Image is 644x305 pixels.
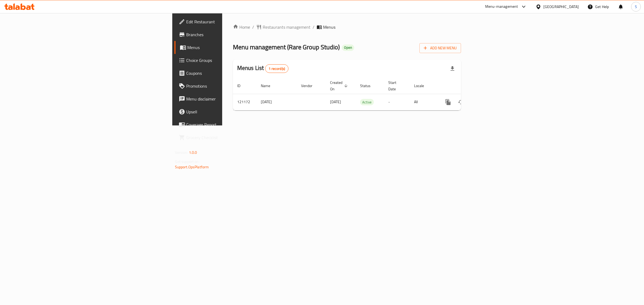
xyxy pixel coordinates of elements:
span: 1 record(s) [265,66,288,71]
div: [GEOGRAPHIC_DATA] [543,4,579,10]
span: Get support on: [175,158,200,165]
span: Promotions [186,83,276,89]
a: Menus [174,41,280,54]
a: Edit Restaurant [174,15,280,28]
button: Change Status [455,96,467,109]
span: Created On [330,79,349,92]
span: Choice Groups [186,57,276,64]
th: Actions [437,78,497,94]
a: Choice Groups [174,54,280,67]
span: Locale [414,83,431,89]
span: Menu management ( Rare Group Studio ) [233,41,340,53]
span: Vendor [301,83,319,89]
span: ID [237,83,247,89]
td: All [410,94,437,110]
div: Total records count [265,64,288,73]
a: Promotions [174,80,280,92]
span: Open [342,45,354,50]
span: Menu disclaimer [186,96,276,102]
div: Export file [446,62,459,75]
span: Restaurants management [263,24,310,30]
span: Name [261,83,277,89]
span: Start Date [388,79,403,92]
a: Coupons [174,67,280,80]
a: Restaurants management [256,24,310,30]
a: Menu disclaimer [174,92,280,105]
a: Upsell [174,105,280,118]
span: Add New Menu [424,45,457,51]
span: Branches [186,31,276,38]
span: Active [360,99,374,105]
a: Coverage Report [174,118,280,131]
li: / [313,24,314,30]
div: Menu-management [485,3,518,10]
span: Version: [175,149,188,156]
span: Status [360,83,378,89]
span: Upsell [186,109,276,115]
span: Menus [187,44,276,51]
span: 1.0.0 [189,149,197,156]
span: S [635,4,637,10]
span: [DATE] [330,98,341,105]
span: Grocery Checklist [186,134,276,141]
span: Edit Restaurant [186,18,276,25]
h2: Menus List [237,64,288,73]
table: enhanced table [233,78,497,110]
span: Coupons [186,70,276,76]
nav: breadcrumb [233,24,461,30]
a: Support.OpsPlatform [175,163,209,170]
a: Grocery Checklist [174,131,280,144]
span: Coverage Report [186,121,276,128]
span: Menus [323,24,335,30]
td: - [384,94,410,110]
button: Add New Menu [419,43,461,53]
button: more [442,96,455,109]
a: Branches [174,28,280,41]
div: Active [360,99,374,105]
div: Open [342,44,354,51]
